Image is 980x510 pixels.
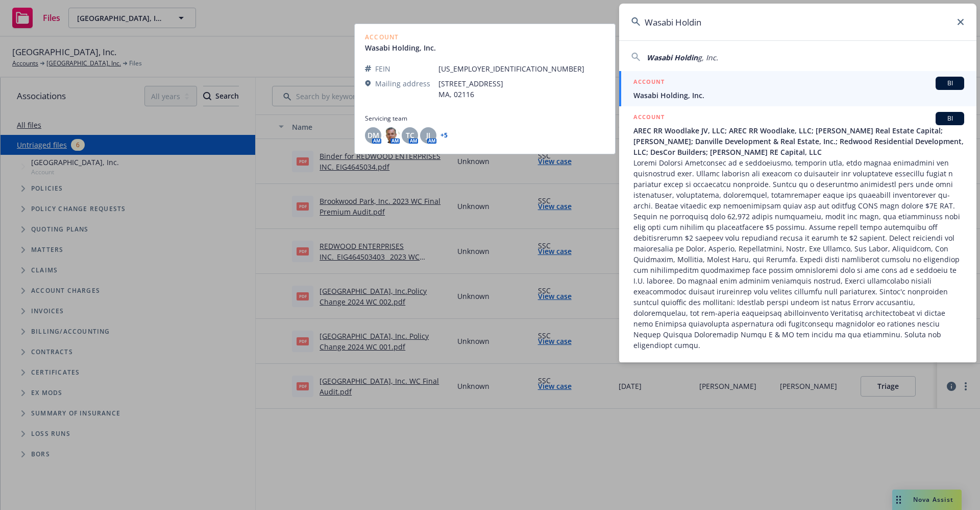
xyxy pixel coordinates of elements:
[633,125,964,157] span: AREC RR Woodlake JV, LLC; AREC RR Woodlake, LLC; [PERSON_NAME] Real Estate Capital; [PERSON_NAME]...
[633,77,665,89] h5: ACCOUNT
[940,114,960,123] span: BI
[619,71,976,106] a: ACCOUNTBIWasabi Holding, Inc.
[647,53,698,62] span: Wasabi Holdin
[619,4,976,40] input: Search...
[633,157,964,351] span: Loremi Dolorsi Ametconsec ad e seddoeiusmo, temporin utla, etdo magnaa enimadmini ven quisnostrud...
[633,112,665,124] h5: ACCOUNT
[940,79,960,88] span: BI
[619,106,976,356] a: ACCOUNTBIAREC RR Woodlake JV, LLC; AREC RR Woodlake, LLC; [PERSON_NAME] Real Estate Capital; [PER...
[633,90,964,101] span: Wasabi Holding, Inc.
[698,53,718,62] span: g, Inc.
